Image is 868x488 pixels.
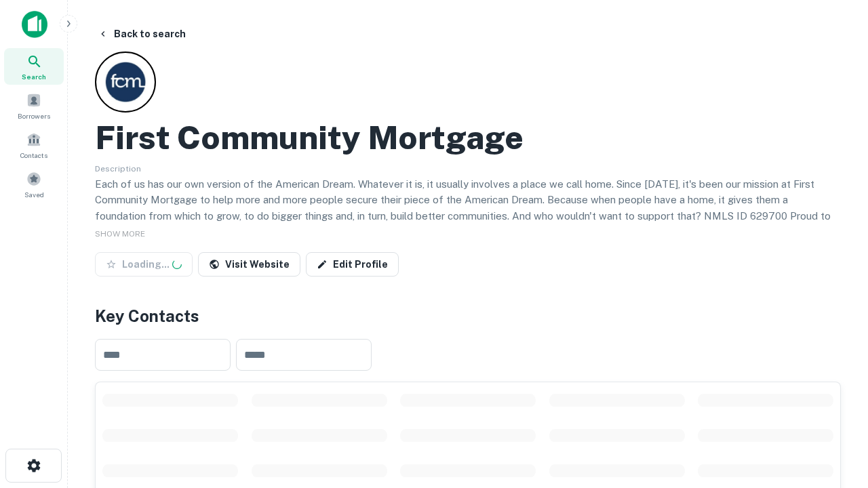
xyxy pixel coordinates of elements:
h2: First Community Mortgage [95,118,524,157]
a: Edit Profile [306,252,399,277]
a: Search [4,48,64,85]
span: Contacts [20,150,47,161]
h4: Key Contacts [95,304,841,328]
img: capitalize-icon.png [22,11,47,38]
button: Back to search [92,22,191,46]
span: SHOW MORE [95,229,145,239]
span: Saved [24,189,44,200]
span: Borrowers [18,110,50,121]
p: Each of us has our own version of the American Dream. Whatever it is, it usually involves a place... [95,176,841,240]
a: Saved [4,166,64,203]
span: Search [22,71,46,82]
a: Visit Website [198,252,300,277]
span: Description [95,164,141,174]
a: Borrowers [4,87,64,124]
a: Contacts [4,127,64,163]
iframe: Chat Widget [800,336,868,401]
